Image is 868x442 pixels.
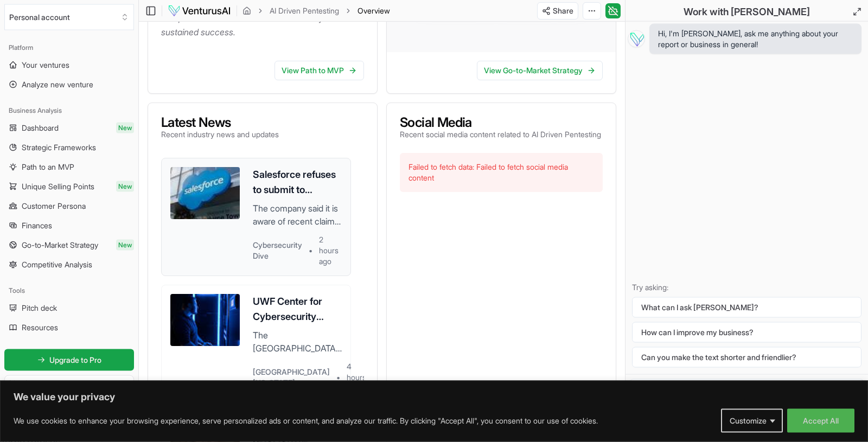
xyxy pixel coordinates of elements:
button: Select an organization [4,4,134,30]
a: Path to an MVP [4,158,134,176]
span: 4 hours ago [347,361,366,394]
a: Strategic Frameworks [4,139,134,156]
span: Unique Selling Points [22,181,94,192]
span: Resources [22,322,58,333]
p: Recent industry news and updates [161,129,279,140]
div: Business Analysis [4,102,134,119]
span: Dashboard [22,123,59,133]
a: AI Driven Pentesting [270,5,339,16]
h2: Work with [PERSON_NAME] [684,4,810,20]
p: We use cookies to enhance your browsing experience, serve personalized ads or content, and analyz... [14,414,598,427]
a: Upgrade to Pro [4,349,134,371]
span: Overview [358,5,390,16]
span: Pitch deck [22,303,57,313]
button: What can I ask [PERSON_NAME]? [632,297,861,318]
p: Try asking: [632,282,861,293]
span: Go-to-Market Strategy [22,240,98,251]
div: Failed to fetch data: Failed to fetch social media content [400,153,603,192]
span: Competitive Analysis [22,259,92,270]
span: New [116,240,134,251]
span: Your ventures [22,60,69,71]
span: 2 hours ago [319,234,342,267]
a: Pitch deck [4,299,134,317]
a: Go-to-Market StrategyNew [4,236,134,254]
span: Share [553,5,573,16]
span: Cybersecurity Dive [253,240,302,261]
h3: Social Media [400,116,601,129]
button: How can I improve my business? [632,322,861,343]
span: Strategic Frameworks [22,142,96,153]
a: Your ventures [4,56,134,74]
div: Platform [4,39,134,56]
a: Salesforce refuses to submit to extortion demands linked to hacking campaignsThe company said it ... [161,158,351,276]
span: Customer Persona [22,201,86,212]
img: Vera [628,30,645,48]
span: • [309,245,312,256]
a: View Go-to-Market Strategy [477,61,603,80]
span: • [336,372,340,383]
span: Finances [22,220,52,231]
a: Competitive Analysis [4,256,134,273]
span: [GEOGRAPHIC_DATA][US_STATE] [253,367,330,388]
button: Share [537,2,578,20]
p: The [GEOGRAPHIC_DATA][US_STATE] for Cybersecurity has been awarded a $9.6 million grant from the ... [253,329,342,355]
a: Resources [4,319,134,336]
span: New [116,181,134,192]
a: DashboardNew [4,119,134,137]
a: UWF Center for Cybersecurity receives record-breaking $9.6M federal grantThe [GEOGRAPHIC_DATA][US... [161,285,351,403]
span: Upgrade to Pro [49,355,101,366]
button: Can you make the text shorter and friendlier? [632,347,861,368]
h3: Lite plan [9,378,129,389]
a: Analyze new venture [4,76,134,93]
p: We value your privacy [14,390,854,403]
span: Analyze new venture [22,79,93,90]
p: The company said it is aware of recent claims, but will not negotiate or pay a [PERSON_NAME]. [253,202,342,228]
h3: Latest News [161,116,279,129]
span: Path to an MVP [22,162,74,172]
button: Accept All [787,409,854,433]
p: Recent social media content related to AI Driven Pentesting [400,129,601,140]
nav: breadcrumb [242,5,390,16]
h3: UWF Center for Cybersecurity receives record-breaking $9.6M federal grant [253,294,342,324]
img: logo [168,4,231,17]
a: View Path to MVP [275,61,364,80]
a: Unique Selling PointsNew [4,178,134,195]
span: New [116,123,134,133]
span: Hi, I'm [PERSON_NAME], ask me anything about your report or business in general! [658,28,853,50]
button: Customize [721,409,783,433]
a: Finances [4,217,134,234]
h3: Salesforce refuses to submit to extortion demands linked to hacking campaigns [253,167,342,197]
div: Tools [4,282,134,299]
a: Customer Persona [4,197,134,215]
